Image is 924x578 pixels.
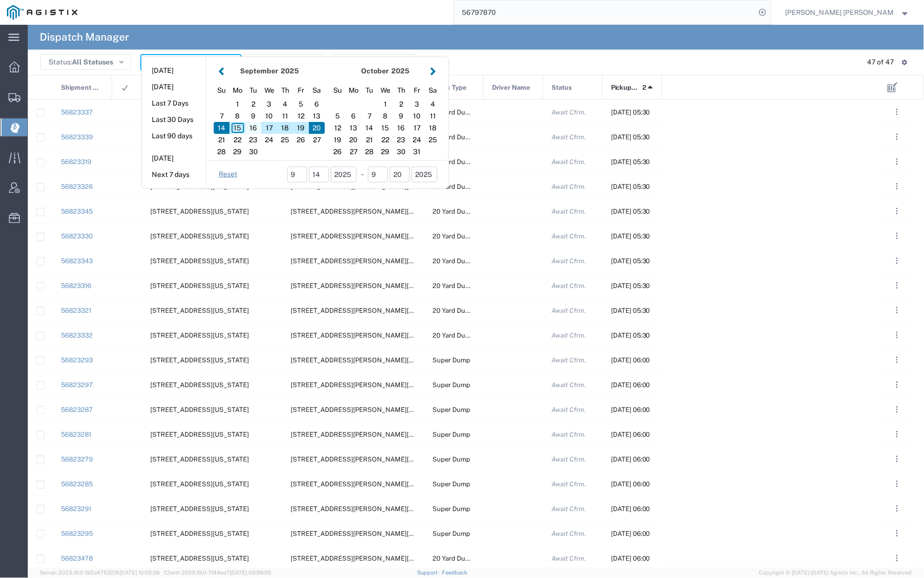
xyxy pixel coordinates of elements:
[346,122,362,134] div: 13
[432,406,470,413] span: Super Dump
[281,67,299,75] span: 2025
[219,170,237,179] a: Reset
[293,122,309,134] div: 19
[896,354,898,366] span: . . .
[611,282,650,289] span: 09/16/2025, 05:30
[277,134,293,146] div: 25
[552,431,586,438] span: Await Cfrm.
[291,456,443,463] span: 1601 Dixon Landing Rd, Milpitas, California, 95035, United States
[240,67,278,75] strong: September
[72,58,113,66] span: All Statuses
[896,552,898,564] span: . . .
[291,257,443,265] span: 1601 Dixon Landing Rd, Milpitas, California, 95035, United States
[432,158,493,166] span: 20 Yard Dump Truck
[309,134,325,146] div: 27
[890,328,904,342] button: ...
[552,75,572,100] span: Status
[552,456,586,463] span: Await Cfrm.
[291,530,443,537] span: 1601 Dixon Landing Rd, Milpitas, California, 95035, United States
[246,146,261,158] div: 30
[293,98,309,110] div: 5
[492,75,530,100] span: Driver Name
[409,134,425,146] div: 24
[150,208,249,215] span: 1100 S 27th St, Richmond, California, 94804, United States
[611,75,639,100] span: Pickup Date and Time
[432,431,470,438] span: Super Dump
[393,110,409,122] div: 9
[611,381,650,389] span: 09/16/2025, 06:00
[432,555,493,562] span: 20 Yard Dump Truck
[611,109,650,116] span: 09/16/2025, 05:30
[230,570,271,576] span: [DATE] 09:58:55
[611,505,650,513] span: 09/16/2025, 06:00
[142,128,206,144] button: Last 90 days
[214,110,230,122] div: 7
[896,304,898,316] span: . . .
[896,280,898,291] span: . . .
[150,431,249,438] span: 680 Dado St, San Jose, California, 95131, United States
[277,110,293,122] div: 11
[442,570,467,576] a: Feedback
[611,356,650,364] span: 09/16/2025, 06:00
[432,282,493,289] span: 20 Yard Dump Truck
[293,110,309,122] div: 12
[611,431,650,438] span: 09/16/2025, 06:00
[890,105,904,119] button: ...
[393,134,409,146] div: 23
[409,98,425,110] div: 3
[611,158,650,166] span: 09/16/2025, 05:30
[425,122,441,134] div: 18
[890,353,904,367] button: ...
[330,83,346,98] div: Sunday
[277,98,293,110] div: 4
[120,570,160,576] span: [DATE] 10:05:38
[890,427,904,441] button: ...
[291,307,443,314] span: 1601 Dixon Landing Rd, Milpitas, California, 95035, United States
[150,406,249,413] span: 680 Dado St, San Jose, California, 95131, United States
[611,133,650,141] span: 09/16/2025, 05:30
[786,7,894,18] span: Kayte Bray Dogali
[896,379,898,391] span: . . .
[142,63,206,78] button: [DATE]
[142,151,206,166] button: [DATE]
[409,83,425,98] div: Friday
[896,156,898,168] span: . . .
[150,307,249,314] span: 1100 S 27th St, Richmond, California, 94804, United States
[309,110,325,122] div: 13
[890,551,904,565] button: ...
[346,134,362,146] div: 20
[287,167,307,182] input: mm
[432,505,470,513] span: Super Dump
[346,146,362,158] div: 27
[409,110,425,122] div: 10
[454,0,756,24] input: Search for shipment number, reference number
[377,134,393,146] div: 22
[890,204,904,218] button: ...
[61,183,93,190] a: 56823326
[40,570,160,576] span: Server: 2025.19.0-192a4753216
[393,98,409,110] div: 2
[432,480,470,488] span: Super Dump
[291,480,443,488] span: 1601 Dixon Landing Rd, Milpitas, California, 95035, United States
[61,208,93,215] a: 56823345
[368,167,388,182] input: mm
[425,98,441,110] div: 4
[214,146,230,158] div: 28
[142,112,206,127] button: Last 30 Days
[61,75,101,100] span: Shipment No.
[611,257,650,265] span: 09/16/2025, 05:30
[425,134,441,146] div: 25
[552,158,586,166] span: Await Cfrm.
[409,146,425,158] div: 31
[552,307,586,314] span: Await Cfrm.
[611,456,650,463] span: 09/16/2025, 06:00
[230,83,246,98] div: Monday
[432,307,493,314] span: 20 Yard Dump Truck
[61,307,91,314] a: 56823321
[309,83,325,98] div: Saturday
[246,122,261,134] div: 16
[61,381,93,389] a: 56823297
[890,452,904,466] button: ...
[150,381,249,389] span: 680 Dado St, San Jose, California, 95131, United States
[552,356,586,364] span: Await Cfrm.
